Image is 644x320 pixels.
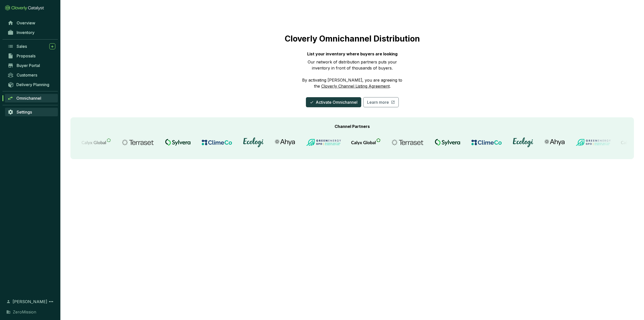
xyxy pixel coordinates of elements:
[5,71,58,79] a: Customers
[5,19,58,27] a: Overview
[5,108,58,116] a: Settings
[392,139,424,146] img: Terraset logo
[302,59,403,89] div: Our network of distribution partners puts your inventory in front of thousands of buyers. By acti...
[302,51,403,59] div: List your inventory where buyers are looking
[243,137,263,147] img: Ecologi logo
[16,82,49,87] span: Delivery Planning
[13,299,47,305] span: [PERSON_NAME]
[17,110,32,115] span: Settings
[5,52,58,60] a: Proposals
[5,61,58,70] a: Buyer Portal
[5,42,58,51] a: Sales
[17,63,40,68] span: Buyer Portal
[275,139,295,146] img: Ahya logo
[17,73,37,78] span: Customers
[17,20,35,25] span: Overview
[306,139,353,146] img: GPO logo
[576,139,622,146] img: GPO logo
[122,139,154,146] img: Terraset logo
[17,30,34,35] span: Inventory
[76,123,628,129] div: Channel Partners
[70,138,111,146] img: Calyx logo
[202,140,232,145] img: Climeco logo
[5,28,58,37] a: Inventory
[367,99,389,105] span: Learn more
[340,138,380,146] img: Calyx logo
[285,33,420,45] h1: Cloverly Omnichannel Distribution
[5,94,58,102] a: Omnichannel
[471,140,502,145] img: Climeco logo
[5,80,58,89] a: Delivery Planning
[316,99,357,105] span: Activate Omnichannel
[13,309,36,315] span: ZeroMission
[17,44,27,49] span: Sales
[544,139,565,146] img: Ahya logo
[435,139,460,146] img: Sylvera logo
[165,139,190,146] img: Sylvera logo
[513,137,533,147] img: Ecologi logo
[306,97,361,107] button: Activate Omnichannel
[321,84,390,89] a: Cloverly Channel Listing Agreement
[16,96,41,101] span: Omnichannel
[17,53,35,58] span: Proposals
[363,97,399,107] button: Learn more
